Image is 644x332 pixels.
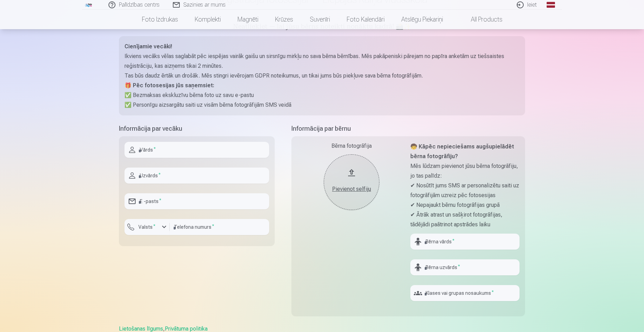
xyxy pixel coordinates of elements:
[85,3,92,7] img: /fa1
[136,224,158,230] label: Valsts
[410,161,520,181] p: Mēs lūdzam pievienot jūsu bērna fotogrāfiju, jo tas palīdz:
[338,10,393,29] a: Foto kalendāri
[119,325,163,332] a: Lietošanas līgums
[324,154,379,210] button: Pievienot selfiju
[410,143,514,160] strong: 🧒 Kāpēc nepieciešams augšupielādēt bērna fotogrāfiju?
[186,10,229,29] a: Komplekti
[267,10,301,29] a: Krūzes
[119,124,275,133] h5: Informācija par vecāku
[124,219,170,235] button: Valsts*
[410,181,520,200] p: ✔ Nosūtīt jums SMS ar personalizētu saiti uz fotogrāfijām uzreiz pēc fotosesijas
[451,10,511,29] a: All products
[229,10,267,29] a: Magnēti
[124,43,172,50] strong: Cienījamie vecāki!
[291,124,525,133] h5: Informācija par bērnu
[393,10,451,29] a: Atslēgu piekariņi
[410,210,520,229] p: ✔ Ātrāk atrast un sašķirot fotogrāfijas, tādējādi paātrinot apstrādes laiku
[297,142,406,150] div: Bērna fotogrāfija
[301,10,338,29] a: Suvenīri
[124,51,520,71] p: Ikviens vecāks vēlas saglabāt pēc iespējas vairāk gaišu un sirsnīgu mirkļu no sava bērna bērnības...
[331,185,372,193] div: Pievienot selfiju
[410,200,520,210] p: ✔ Nepajaukt bērnu fotogrāfijas grupā
[124,100,520,110] p: ✅ Personīgu aizsargātu saiti uz visām bērna fotogrāfijām SMS veidā
[134,10,186,29] a: Foto izdrukas
[124,90,520,100] p: ✅ Bezmaksas ekskluzīvu bērna foto uz savu e-pastu
[124,82,214,89] strong: 🎁 Pēc fotosesijas jūs saņemsiet:
[165,325,208,332] a: Privātuma politika
[124,71,520,81] p: Tas būs daudz ērtāk un drošāk. Mēs stingri ievērojam GDPR noteikumus, un tikai jums būs piekļuve ...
